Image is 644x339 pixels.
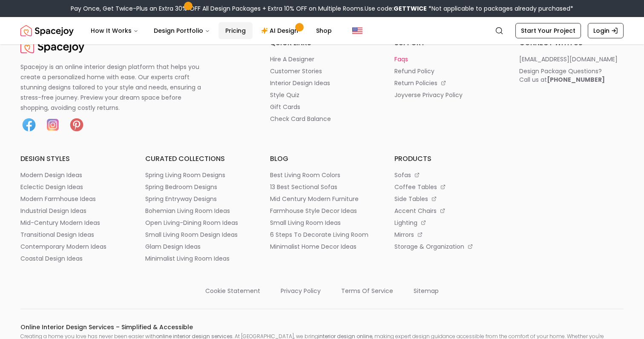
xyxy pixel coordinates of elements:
[281,283,321,295] a: privacy policy
[394,91,499,99] a: joyverse privacy policy
[394,79,437,87] p: return policies
[20,323,624,331] h6: Online Interior Design Services – Simplified & Accessible
[205,287,260,295] p: cookie statement
[588,23,624,38] a: Login
[270,195,374,203] a: mid century modern furniture
[71,4,573,13] div: Pay Once, Get Twice-Plus an Extra 30% OFF All Design Packages + Extra 10% OFF on Multiple Rooms.
[394,183,437,191] p: coffee tables
[352,26,362,36] img: United States
[270,154,374,164] h6: blog
[519,67,624,84] a: Design Package Questions?Call us at[PHONE_NUMBER]
[394,79,499,87] a: return policies
[281,287,321,295] p: privacy policy
[145,183,217,191] p: spring bedroom designs
[84,22,145,39] button: How It Works
[145,230,250,239] a: small living room design ideas
[20,218,125,227] a: mid-century modern ideas
[20,22,74,39] img: Spacejoy Logo
[414,287,439,295] p: sitemap
[205,283,260,295] a: cookie statement
[20,38,84,55] a: Spacejoy
[270,230,374,239] a: 6 steps to decorate living room
[270,218,341,227] p: small living room ideas
[145,183,250,191] a: spring bedroom designs
[147,22,217,39] button: Design Portfolio
[145,254,250,263] a: minimalist living room ideas
[145,171,250,179] a: spring living room designs
[145,195,250,203] a: spring entryway designs
[270,242,374,251] a: minimalist home decor ideas
[20,183,83,191] p: eclectic design ideas
[270,79,374,87] a: interior design ideas
[309,22,339,39] a: Shop
[394,230,414,239] p: mirrors
[270,91,374,99] a: style quiz
[394,67,499,75] a: refund policy
[20,218,100,227] p: mid-century modern ideas
[145,242,250,251] a: glam design ideas
[394,242,464,251] p: storage & organization
[68,116,85,133] a: Pinterest icon
[218,22,253,39] a: Pricing
[394,218,417,227] p: lighting
[394,171,411,179] p: sofas
[394,67,434,75] p: refund policy
[254,22,308,39] a: AI Design
[519,55,618,63] p: [EMAIL_ADDRESS][DOMAIN_NAME]
[145,230,238,239] p: small living room design ideas
[270,207,374,215] a: farmhouse style decor ideas
[365,4,427,13] span: Use code:
[20,254,83,263] p: coastal design ideas
[145,154,250,164] h6: curated collections
[20,195,125,203] a: modern farmhouse ideas
[547,75,605,84] b: [PHONE_NUMBER]
[270,55,314,63] p: hire a designer
[270,79,330,87] p: interior design ideas
[394,154,499,164] h6: products
[20,230,125,239] a: transitional design ideas
[270,207,357,215] p: farmhouse style decor ideas
[270,115,331,123] p: check card balance
[270,195,359,203] p: mid century modern furniture
[394,207,437,215] p: accent chairs
[20,183,125,191] a: eclectic design ideas
[270,171,374,179] a: best living room colors
[270,67,374,75] a: customer stories
[20,154,125,164] h6: design styles
[145,218,238,227] p: open living-dining room ideas
[270,67,322,75] p: customer stories
[270,103,300,111] p: gift cards
[20,254,125,263] a: coastal design ideas
[20,22,74,39] a: Spacejoy
[394,195,499,203] a: side tables
[270,103,374,111] a: gift cards
[20,116,37,133] img: Facebook icon
[145,242,201,251] p: glam design ideas
[394,91,463,99] p: joyverse privacy policy
[394,55,408,63] p: faqs
[44,116,61,133] img: Instagram icon
[20,207,86,215] p: industrial design ideas
[394,230,499,239] a: mirrors
[394,171,499,179] a: sofas
[394,55,499,63] a: faqs
[145,254,230,263] p: minimalist living room ideas
[414,283,439,295] a: sitemap
[394,183,499,191] a: coffee tables
[20,230,94,239] p: transitional design ideas
[145,207,250,215] a: bohemian living room ideas
[20,171,82,179] p: modern design ideas
[341,287,393,295] p: terms of service
[145,218,250,227] a: open living-dining room ideas
[519,67,605,84] div: Design Package Questions? Call us at
[145,171,225,179] p: spring living room designs
[515,23,581,38] a: Start Your Project
[20,242,125,251] a: contemporary modern ideas
[394,218,499,227] a: lighting
[270,183,337,191] p: 13 best sectional sofas
[394,195,428,203] p: side tables
[270,183,374,191] a: 13 best sectional sofas
[270,218,374,227] a: small living room ideas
